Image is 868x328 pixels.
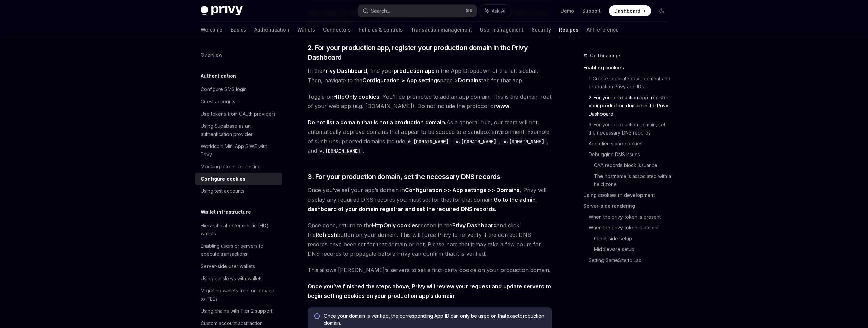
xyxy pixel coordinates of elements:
[308,66,552,85] span: In the , find your in the App Dropdown of the left sidebar. Then, navigate to the page > tab for ...
[231,22,246,38] a: Basics
[308,221,552,259] span: Once done, return to the section in the and click the button on your domain. This will force Priv...
[254,22,289,38] a: Authentication
[411,22,472,38] a: Transaction management
[322,67,367,75] a: Privy Dashboard
[201,175,245,183] div: Configure cookies
[195,185,282,197] a: Using test accounts
[201,262,255,270] div: Server-side user wallets
[195,161,282,173] a: Mocking tokens for testing
[195,120,282,140] a: Using Supabase as an authentication provider
[195,260,282,272] a: Server-side user wallets
[201,242,278,258] div: Enabling users or servers to execute transactions
[458,77,481,84] strong: Domains
[583,190,673,201] a: Using cookies in development
[195,220,282,240] a: Hierarchical deterministic (HD) wallets
[316,231,337,238] strong: Refresh
[308,118,552,156] span: As a general rule, our team will not automatically approve domains that appear to be scoped to a ...
[195,83,282,96] a: Configure SMS login
[201,22,222,38] a: Welcome
[297,22,315,38] a: Wallets
[308,283,551,299] strong: Once you’ve finished the steps above, Privy will review your request and update servers to begin ...
[195,240,282,260] a: Enabling users or servers to execute transactions
[501,138,547,145] code: *.[DOMAIN_NAME]
[195,49,282,61] a: Overview
[587,22,619,38] a: API reference
[559,22,578,38] a: Recipes
[583,62,673,73] a: Enabling cookies
[582,7,601,14] a: Support
[594,244,673,255] a: Middleware setup
[452,222,497,229] strong: Privy Dashboard
[589,73,673,92] a: 1. Create separate development and production Privy app IDs
[195,305,282,317] a: Using chains with Tier 2 support
[317,147,363,155] code: *.[DOMAIN_NAME]
[308,119,446,126] strong: Do not list a domain that is not a production domain.
[201,51,222,59] div: Overview
[359,22,403,38] a: Policies & controls
[492,7,505,14] span: Ask AI
[308,92,552,111] span: Toggle on . You’ll be prompted to add an app domain. This is the domain root of your web app (e.g...
[394,67,435,74] strong: production app
[308,172,500,181] span: 3. For your production domain, set the necessary DNS records
[590,52,620,60] span: On this page
[589,255,673,266] a: Setting SameSite to Lax
[480,5,510,17] button: Ask AI
[480,22,524,38] a: User management
[324,313,545,326] span: Once your domain is verified, the corresponding App ID can only be used on that production domain.
[594,233,673,244] a: Client-side setup
[195,96,282,108] a: Guest accounts
[314,313,321,320] svg: Info
[496,103,509,110] a: www
[589,222,673,233] a: When the privy-token is absent
[358,5,477,17] button: Search...⌘K
[195,173,282,185] a: Configure cookies
[195,140,282,161] a: Worldcoin Mini App SIWE with Privy
[589,138,673,149] a: App clients and cookies
[589,92,673,119] a: 2. For your production app, register your production domain in the Privy Dashboard
[323,22,351,38] a: Connectors
[201,72,236,80] h5: Authentication
[405,187,520,193] strong: Configuration >> App settings >> Domains
[405,138,451,145] code: *.[DOMAIN_NAME]
[201,274,263,283] div: Using passkeys with wallets
[560,7,574,14] a: Demo
[532,22,551,38] a: Security
[195,285,282,305] a: Migrating wallets from on-device to TEEs
[589,149,673,160] a: Debugging DNS issues
[594,160,673,171] a: CAA records block issuance
[583,201,673,211] a: Server-side rendering
[201,110,276,118] div: Use tokens from OAuth providers
[656,5,667,16] button: Toggle dark mode
[308,43,552,62] span: 2. For your production app, register your production domain in the Privy Dashboard
[308,185,552,214] span: Once you’ve set your app’s domain in , Privy will display any required DNS records you must set f...
[609,5,651,16] a: Dashboard
[453,138,499,145] code: *.[DOMAIN_NAME]
[308,265,552,275] span: This allows [PERSON_NAME]’s servers to set a first-party cookie on your production domain.
[466,8,473,14] span: ⌘ K
[362,77,440,84] strong: Configuration > App settings
[201,98,235,106] div: Guest accounts
[195,272,282,285] a: Using passkeys with wallets
[201,287,278,303] div: Migrating wallets from on-device to TEEs
[201,122,278,138] div: Using Supabase as an authentication provider
[201,142,278,159] div: Worldcoin Mini App SIWE with Privy
[201,222,278,238] div: Hierarchical deterministic (HD) wallets
[195,108,282,120] a: Use tokens from OAuth providers
[594,171,673,190] a: The hostname is associated with a held zone
[371,7,390,15] div: Search...
[589,211,673,222] a: When the privy-token is present
[506,313,520,319] strong: exact
[201,187,244,195] div: Using test accounts
[589,119,673,138] a: 3. For your production domain, set the necessary DNS records
[201,208,251,216] h5: Wallet infrastructure
[614,7,640,14] span: Dashboard
[372,222,418,229] strong: HttpOnly cookies
[201,6,243,16] img: dark logo
[201,163,261,171] div: Mocking tokens for testing
[201,307,272,315] div: Using chains with Tier 2 support
[201,85,247,94] div: Configure SMS login
[333,93,379,100] strong: HttpOnly cookies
